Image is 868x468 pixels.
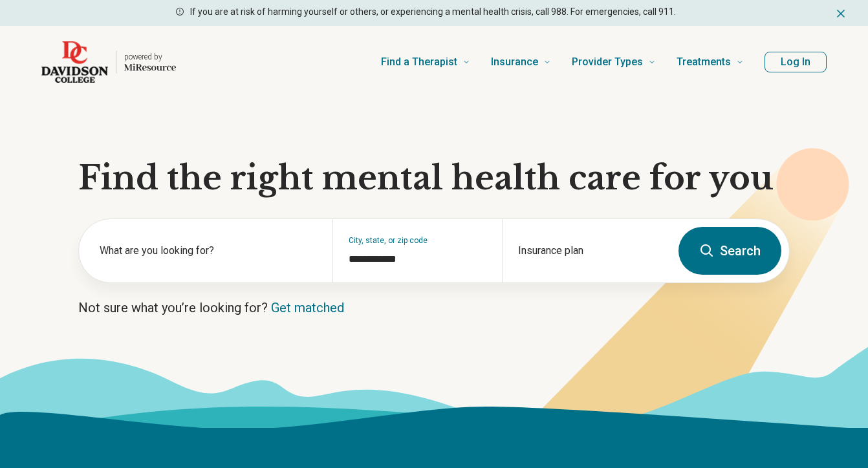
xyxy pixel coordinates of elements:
span: Provider Types [572,53,643,71]
a: Get matched [271,300,344,315]
span: Insurance [491,53,538,71]
p: powered by [124,52,176,62]
a: Home page [41,41,176,83]
a: Find a Therapist [381,36,470,88]
h1: Find the right mental health care for you [78,159,790,198]
button: Dismiss [834,5,847,21]
span: Find a Therapist [381,53,457,71]
a: Provider Types [572,36,656,88]
a: Treatments [677,36,744,88]
p: If you are at risk of harming yourself or others, or experiencing a mental health crisis, call 98... [190,5,676,19]
label: What are you looking for? [100,243,317,259]
span: Treatments [677,53,731,71]
p: Not sure what you’re looking for? [78,299,790,317]
a: Insurance [491,36,551,88]
button: Log In [765,52,827,72]
button: Search [678,227,781,275]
